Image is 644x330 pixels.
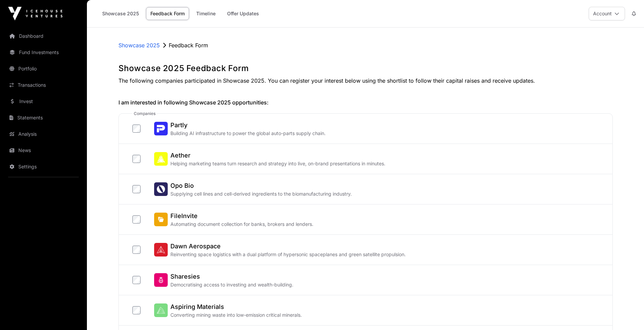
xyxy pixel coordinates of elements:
p: Converting mining waste into low-emission critical minerals. [170,312,302,318]
h2: FileInvite [170,211,313,221]
input: PartlyPartlyBuilding AI infrastructure to power the global auto-parts supply chain. [132,125,141,133]
h2: Partly [170,120,326,130]
h2: Sharesies [170,272,293,281]
h2: Dawn Aerospace [170,242,406,251]
a: Settings [5,159,81,174]
img: Partly [154,122,168,135]
p: Helping marketing teams turn research and strategy into live, on-brand presentations in minutes. [170,160,385,167]
h2: Aspiring Materials [170,302,302,312]
a: Portfolio [5,61,81,76]
img: Opo Bio [154,182,168,196]
a: Invest [5,94,81,109]
input: FileInviteFileInviteAutomating document collection for banks, brokers and lenders. [132,215,141,224]
img: Dawn Aerospace [154,243,168,257]
input: Dawn AerospaceDawn AerospaceReinventing space logistics with a dual platform of hypersonic spacep... [132,246,141,254]
p: Feedback Form [169,41,208,49]
p: Democratising access to investing and wealth-building. [170,281,293,288]
h1: Showcase 2025 Feedback Form [118,63,613,74]
input: Opo BioOpo BioSupplying cell lines and cell-derived ingredients to the biomanufacturing industry. [132,185,141,193]
img: FileInvite [154,213,168,226]
a: Statements [5,110,81,125]
img: Aether [154,152,168,166]
img: Icehouse Ventures Logo [8,7,62,20]
a: Timeline [192,7,220,20]
input: AetherAetherHelping marketing teams turn research and strategy into live, on-brand presentations ... [132,155,141,163]
p: Supplying cell lines and cell-derived ingredients to the biomanufacturing industry. [170,191,352,197]
a: Showcase 2025 [98,7,143,20]
a: Showcase 2025 [118,41,160,49]
a: Analysis [5,127,81,142]
a: Dashboard [5,29,81,44]
span: companies [132,111,157,116]
p: Building AI infrastructure to power the global auto-parts supply chain. [170,130,326,137]
input: Aspiring MaterialsAspiring MaterialsConverting mining waste into low-emission critical minerals. [132,306,141,314]
a: Offer Updates [223,7,263,20]
p: The following companies participated in Showcase 2025. You can register your interest below using... [118,77,613,85]
h2: I am interested in following Showcase 2025 opportunities: [118,98,613,106]
input: SharesiesSharesiesDemocratising access to investing and wealth-building. [132,276,141,284]
img: Aspiring Materials [154,303,168,317]
img: Sharesies [154,273,168,287]
a: News [5,143,81,158]
h2: Opo Bio [170,181,352,191]
a: Fund Investments [5,45,81,60]
a: Feedback Form [146,7,189,20]
button: Account [589,7,625,20]
h2: Aether [170,151,385,160]
p: Automating document collection for banks, brokers and lenders. [170,221,313,228]
a: Transactions [5,78,81,93]
p: Reinventing space logistics with a dual platform of hypersonic spaceplanes and green satellite pr... [170,251,406,258]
